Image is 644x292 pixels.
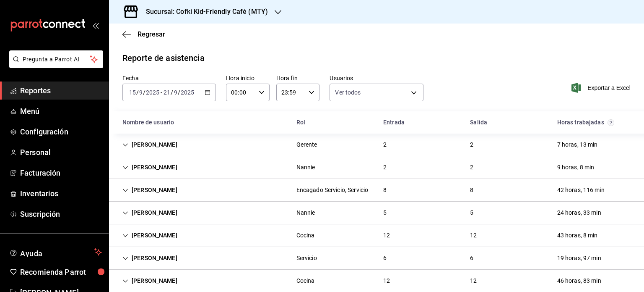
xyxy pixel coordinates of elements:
[143,89,145,96] span: /
[116,250,184,266] div: Cell
[463,228,483,243] div: Cell
[139,89,143,96] input: --
[296,276,315,285] div: Cocina
[116,115,290,130] div: HeadCell
[377,182,393,198] div: Cell
[161,89,162,96] span: -
[296,208,315,217] div: Nannie
[178,89,180,96] span: /
[20,247,91,257] span: Ayuda
[122,30,165,38] button: Regresar
[138,30,165,38] span: Regresar
[296,186,369,195] div: Encagado Servicio, Servicio
[226,75,270,81] label: Hora inicio
[290,160,322,175] div: Cell
[109,134,644,156] div: Row
[20,208,102,220] span: Suscripción
[116,160,184,175] div: Cell
[276,75,320,81] label: Hora fin
[109,156,644,179] div: Row
[296,163,315,172] div: Nannie
[296,140,317,149] div: Gerente
[463,137,480,153] div: Cell
[20,167,102,179] span: Facturación
[109,247,644,270] div: Row
[377,250,393,266] div: Cell
[551,115,637,130] div: HeadCell
[20,266,102,278] span: Recomienda Parrot
[551,228,605,243] div: Cell
[290,115,377,130] div: HeadCell
[109,111,644,134] div: Head
[330,75,423,81] label: Usuarios
[551,273,608,289] div: Cell
[551,205,608,221] div: Cell
[6,61,103,70] a: Pregunta a Parrot AI
[290,205,322,221] div: Cell
[551,137,605,153] div: Cell
[377,137,393,153] div: Cell
[377,160,393,175] div: Cell
[551,250,608,266] div: Cell
[116,137,184,153] div: Cell
[290,250,324,266] div: Cell
[551,182,611,198] div: Cell
[290,273,322,289] div: Cell
[335,88,361,97] span: Ver todos
[20,126,102,137] span: Configuración
[122,52,205,64] div: Reporte de asistencia
[116,228,184,243] div: Cell
[92,22,99,29] button: open_drawer_menu
[463,273,483,289] div: Cell
[109,202,644,224] div: Row
[180,89,195,96] input: ----
[377,115,463,130] div: HeadCell
[463,182,480,198] div: Cell
[296,231,315,240] div: Cocina
[290,228,322,243] div: Cell
[109,179,644,202] div: Row
[122,75,216,81] label: Fecha
[463,160,480,175] div: Cell
[20,105,102,117] span: Menú
[116,273,184,289] div: Cell
[174,89,178,96] input: --
[290,182,375,198] div: Cell
[136,89,139,96] span: /
[139,7,268,17] h3: Sucursal: Cofki Kid-Friendly Café (MTY)
[377,205,393,221] div: Cell
[9,50,103,68] button: Pregunta a Parrot AI
[573,83,631,93] button: Exportar a Excel
[163,89,171,96] input: --
[116,182,184,198] div: Cell
[290,137,324,153] div: Cell
[20,85,102,96] span: Reportes
[608,119,614,126] svg: El total de horas trabajadas por usuario es el resultado de la suma redondeada del registro de ho...
[463,250,480,266] div: Cell
[296,254,317,263] div: Servicio
[463,115,550,130] div: HeadCell
[109,224,644,247] div: Row
[463,205,480,221] div: Cell
[23,55,90,64] span: Pregunta a Parrot AI
[551,160,601,175] div: Cell
[171,89,173,96] span: /
[377,228,397,243] div: Cell
[20,188,102,199] span: Inventarios
[377,273,397,289] div: Cell
[129,89,136,96] input: --
[116,205,184,221] div: Cell
[20,147,102,158] span: Personal
[145,89,160,96] input: ----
